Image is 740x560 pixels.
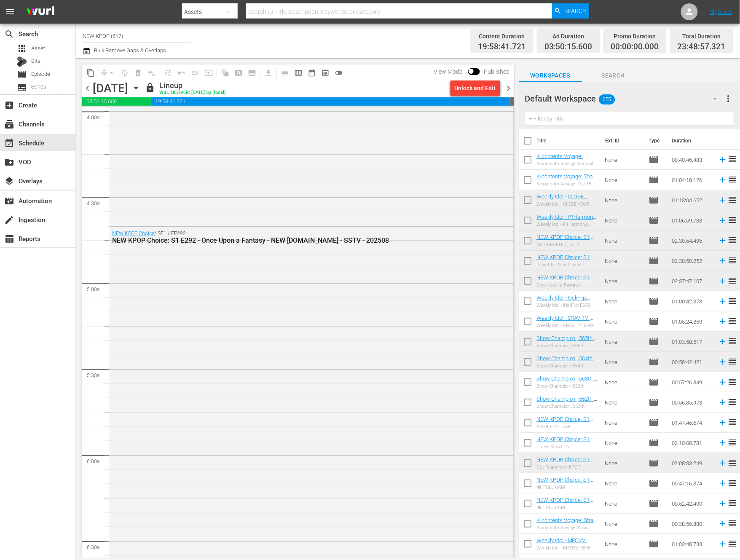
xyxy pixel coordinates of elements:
[536,396,598,415] a: Show Champion | 562th - NEW [DOMAIN_NAME] - SSTV - 202508
[727,417,737,427] span: reorder
[536,485,598,490] div: 4K FULL CAM
[718,398,727,407] svg: Add to Schedule
[668,170,715,190] td: 01:04:18.126
[582,70,645,81] span: Search
[259,64,275,81] span: Download as CSV
[718,216,727,225] svg: Add to Schedule
[668,311,715,332] td: 01:05:24.860
[668,271,715,291] td: 02:37:47.107
[602,291,645,311] td: None
[718,458,727,468] svg: Add to Schedule
[718,196,727,205] svg: Add to Schedule
[649,337,659,347] span: Episode
[718,297,727,306] svg: Add to Schedule
[536,323,598,328] div: Weekly Idol - CRAVITY: E699
[17,43,27,54] span: Asset
[31,83,46,91] span: Series
[602,251,645,271] td: None
[536,477,598,502] a: NEW KPOP Choice: S1 E287 - FULL CAM - NEW [DOMAIN_NAME] - SSTV - 202507
[668,352,715,372] td: 00:56:42.421
[536,295,598,320] a: Weekly Idol - KickFlip: E698 - NEW [DOMAIN_NAME] - SSTV - 202508
[31,44,45,53] span: Asset
[611,30,659,42] div: Promo Duration
[510,97,514,106] span: 00:11:02.679
[536,173,598,198] a: K-contents Voyage: Top 15 Most Viewed - NEW [DOMAIN_NAME] - SSTV - 202508
[724,88,734,109] button: more_vert
[536,456,598,488] a: NEW KPOP Choice: S1 E288 - Get Ready with KPOP - NEW [DOMAIN_NAME] - SSTV - 202508
[727,498,737,508] span: reorder
[668,251,715,271] td: 02:30:50.252
[332,66,346,80] span: 24 hours Lineup View is OFF
[86,69,95,77] span: content_copy
[430,68,468,75] span: View Mode:
[536,254,598,286] a: NEW KPOP Choice: S1 E293 - Planet to Planet Tunes - NEW [DOMAIN_NAME] - SSTV - 202508
[308,69,316,77] span: date_range_outlined
[727,276,737,286] span: reorder
[536,404,598,409] div: Show Champion | 562th
[718,155,727,164] svg: Add to Schedule
[599,91,615,108] span: 255
[17,82,27,92] span: Series
[82,83,93,94] span: chevron_left
[536,234,598,265] a: NEW KPOP Choice: S1 E291 - Amusement Park Vibes - NEW [DOMAIN_NAME] - SSTV - 202508
[215,64,232,81] span: Refresh All Search Blocks
[536,444,598,450] div: Travel Mood ON
[602,514,645,534] td: None
[112,230,465,244] div: / SE1 / EP292:
[504,83,514,94] span: chevron_right
[536,416,594,441] a: NEW KPOP Choice: S1 E290 - About First Love - NEW [DOMAIN_NAME] - SSTV - 202508
[536,193,598,219] a: Weekly Idol - CLOSE YOUR EYES: E701 - NEW [DOMAIN_NAME] - SSTV - 202508
[232,66,245,80] span: Create Search Block
[649,478,659,488] span: Episode
[536,274,598,306] a: NEW KPOP Choice: S1 E292 - Once Upon a Fantasy - NEW [DOMAIN_NAME] - SSTV - 202508
[536,505,598,510] div: 4K FULL CAM
[727,539,737,549] span: reorder
[478,42,526,52] span: 19:58:41.721
[151,97,509,106] span: 19:58:41.721
[649,418,659,428] span: Episode
[292,66,305,80] span: Week Calendar View
[84,66,97,80] span: Copy Lineup
[93,81,128,95] div: [DATE]
[5,7,15,17] span: menu
[727,478,737,488] span: reorder
[145,66,158,80] span: Clear Lineup
[718,539,727,549] svg: Add to Schedule
[525,87,725,110] div: Default Workspace
[321,69,330,77] span: preview_outlined
[718,418,727,427] svg: Add to Schedule
[668,372,715,392] td: 00:57:26.849
[649,458,659,468] span: Episode
[727,174,737,185] span: reorder
[536,201,598,207] div: Weekly Idol - CLOSE YOUR EYES: E701
[602,352,645,372] td: None
[724,94,734,104] span: more_vert
[4,234,14,244] span: Reports
[4,29,14,39] span: Search
[4,100,14,110] span: Create
[718,337,727,346] svg: Add to Schedule
[602,433,645,453] td: None
[649,236,659,246] span: Episode
[536,242,598,247] div: [GEOGRAPHIC_DATA]
[600,129,643,153] th: Ext. ID
[727,195,737,205] span: reorder
[649,155,659,165] span: Episode
[649,519,659,529] span: Episode
[668,514,715,534] td: 00:38:56.880
[112,230,154,236] a: NEW KPOP Choice
[93,47,166,54] span: Bulk Remove Gaps & Overlaps
[602,210,645,230] td: None
[668,534,715,554] td: 01:03:48.733
[319,66,332,80] span: View Backup
[649,539,659,549] span: Episode
[188,66,202,80] span: Fill episodes with ad slates
[536,343,598,348] div: Show Champion | 565th
[536,363,598,369] div: Show Champion | 564th
[718,438,727,447] svg: Add to Schedule
[668,190,715,210] td: 01:13:04.652
[536,545,598,551] div: Weekly Idol - MEOVV: E696
[602,170,645,190] td: None
[649,296,659,306] span: Episode
[97,66,118,80] span: Remove Gaps & Overlaps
